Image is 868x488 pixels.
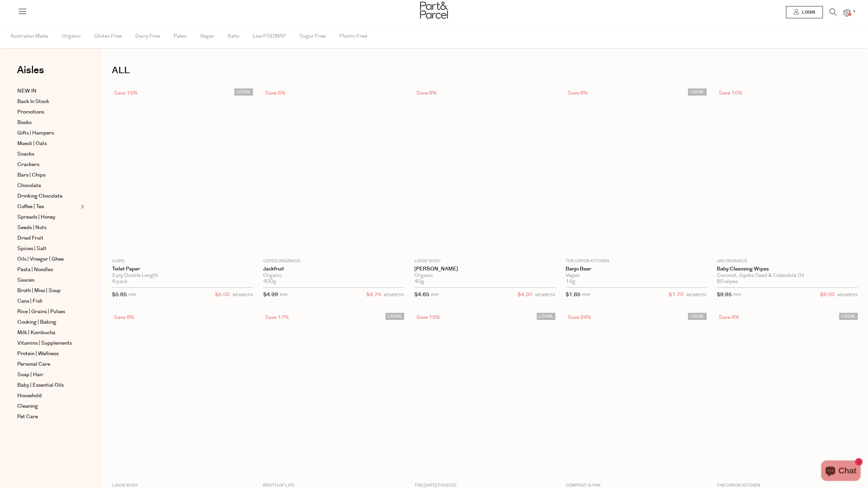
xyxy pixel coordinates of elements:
a: Rice | Grains | Pulses [17,308,79,316]
a: Cooking | Baking [17,318,79,326]
span: Chocolate [17,182,41,190]
div: Save 15% [112,88,140,98]
span: Login [800,9,815,15]
small: MEMBERS [686,292,707,298]
a: Coffee | Tea [17,203,79,211]
small: RRP [280,292,288,298]
span: Vegan [200,24,214,48]
a: Drinking Chocolate [17,192,79,200]
span: $5.00 [215,290,230,299]
div: Save 10% [717,88,745,98]
a: Vitamins | Supplements [17,339,79,347]
span: Oils | Vinegar | Ghee [17,255,64,263]
p: Ceres Organics [263,258,404,264]
a: Toilet Paper [112,266,253,272]
span: Organic [62,24,81,48]
p: The Carob Kitchen [566,258,707,264]
a: Pasta | Noodles [17,266,79,274]
h1: ALL [112,63,858,78]
span: Personal Care [17,360,50,368]
p: Jak Organics [717,258,858,264]
a: Muesli | Oats [17,140,79,148]
span: 4 pack [112,279,127,285]
small: RRP [129,292,136,298]
small: MEMBERS [837,292,858,298]
span: Cooking | Baking [17,318,56,326]
div: Save 15% [414,313,442,322]
div: 3 ply Double Length [112,272,253,279]
span: Milk | Kombucha [17,329,55,337]
span: LOCAL [839,313,858,320]
small: RRP [733,292,741,298]
span: Protein | Wellness [17,350,59,358]
a: Chocolate [17,182,79,190]
small: MEMBERS [384,292,404,298]
div: Save 8% [414,88,439,98]
a: Soap | Hair [17,371,79,379]
span: Coffee | Tea [17,203,44,211]
span: Soap | Hair [17,371,43,379]
span: Drinking Chocolate [17,192,62,200]
span: LOCAL [688,88,707,96]
span: $9.95 [717,291,732,298]
span: Cans | Fish [17,297,42,305]
span: $1.70 [669,290,684,299]
span: Rice | Grains | Pulses [17,308,65,316]
span: LOCAL [537,313,555,320]
span: Dairy Free [135,24,160,48]
span: Pasta | Noodles [17,266,53,274]
a: Jackfruit [263,266,404,272]
span: Paleo [174,24,186,48]
div: Save 8% [112,313,136,322]
span: LOCAL [386,313,404,320]
button: Expand/Collapse Coffee | Tea [79,203,84,211]
div: Organic [263,272,404,279]
a: Promotions [17,108,79,116]
div: Coconut, Jojoba Seed & Calendula Oil [717,272,858,279]
a: Snacks [17,150,79,158]
span: Low FODMAP [253,24,286,48]
a: [PERSON_NAME] [414,266,555,272]
a: Broth | Miso | Soup [17,287,79,295]
a: Spices | Salt [17,245,79,253]
p: icare [112,258,253,264]
div: Save 24% [566,313,593,322]
a: Spreads | Honey [17,213,79,221]
span: Seeds | Nuts [17,224,46,232]
span: Baby | Essential Oils [17,381,64,389]
a: Baby | Essential Oils [17,381,79,389]
small: RRP [431,292,439,298]
span: 40g [414,279,424,285]
a: 1 [844,9,850,16]
a: Cleaning [17,402,79,410]
span: 400g [263,279,276,285]
span: Dried Fruit [17,234,43,242]
div: Save 5% [263,88,288,98]
div: Save 8% [566,88,590,98]
span: $9.00 [820,290,835,299]
a: Banjo Bear [566,266,707,272]
span: Spices | Salt [17,245,46,253]
div: Save 17% [263,313,291,322]
span: Aisles [17,63,44,78]
span: Sauces [17,276,34,284]
span: Muesli | Oats [17,140,47,148]
span: Promotions [17,108,44,116]
span: Gifts | Hampers [17,129,54,137]
span: $4.75 [366,290,381,299]
a: Aisles [17,65,44,82]
span: Back In Stock [17,98,49,106]
a: Seeds | Nuts [17,224,79,232]
div: Save 8% [717,313,741,322]
span: Gluten Free [94,24,122,48]
div: Organic [414,272,555,279]
span: Plastic Free [339,24,367,48]
span: $5.85 [112,291,127,298]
